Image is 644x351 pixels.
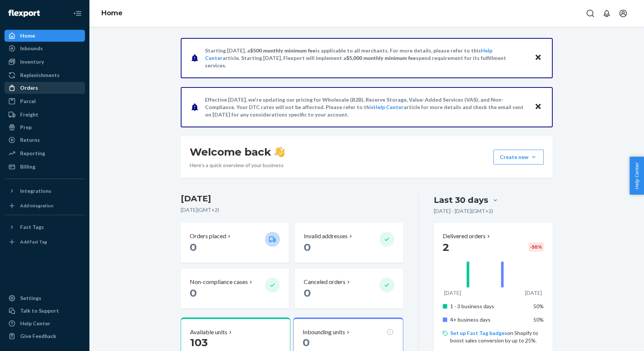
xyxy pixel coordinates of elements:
[616,6,631,21] button: Open account menu
[190,232,226,240] p: Orders placed
[444,289,461,297] p: [DATE]
[250,47,316,54] span: $500 monthly minimum fee
[450,303,524,310] p: 1 - 3 business days
[181,206,403,214] p: [DATE] ( GMT+2 )
[101,9,123,17] a: Home
[20,150,45,157] div: Reporting
[599,6,614,21] button: Open notifications
[20,111,38,118] div: Freight
[4,330,85,342] button: Give Feedback
[295,223,403,263] button: Invalid addresses 0
[20,187,51,195] div: Integrations
[4,236,85,248] a: Add Fast Tag
[4,121,85,133] a: Prep
[4,134,85,146] a: Returns
[4,161,85,173] a: Billing
[70,6,85,21] button: Close Navigation
[304,241,311,253] span: 0
[181,269,289,309] button: Non-compliance cases 0
[20,202,53,209] div: Add Integration
[190,328,227,336] p: Available units
[20,163,35,170] div: Billing
[190,336,208,349] span: 103
[450,316,524,323] p: 4+ business days
[205,47,527,69] p: Starting [DATE], a is applicable to all merchants. For more details, please refer to this article...
[303,328,345,336] p: Inbounding units
[533,52,543,63] button: Close
[434,207,493,215] p: [DATE] - [DATE] ( GMT+2 )
[493,150,544,165] button: Create new
[4,95,85,107] a: Parcel
[4,200,85,212] a: Add Integration
[20,71,60,79] div: Replenishments
[346,55,416,61] span: $5,000 monthly minimum fee
[4,147,85,159] a: Reporting
[583,6,598,21] button: Open Search Box
[443,241,449,253] span: 2
[181,193,403,205] h3: [DATE]
[190,162,285,169] p: Here’s a quick overview of your business
[4,42,85,54] a: Inbounds
[4,318,85,329] a: Help Center
[4,292,85,304] a: Settings
[8,10,40,17] img: Flexport logo
[20,136,40,144] div: Returns
[295,269,403,309] button: Canceled orders 0
[4,221,85,233] button: Fast Tags
[303,336,310,349] span: 0
[443,232,492,240] button: Delivered orders
[533,303,544,309] span: 50%
[4,69,85,81] a: Replenishments
[304,287,311,299] span: 0
[533,102,543,112] button: Close
[533,316,544,323] span: 50%
[4,185,85,197] button: Integrations
[20,332,56,340] div: Give Feedback
[20,239,47,245] div: Add Fast Tag
[205,96,527,118] p: Effective [DATE], we're updating our pricing for Wholesale (B2B), Reserve Storage, Value-Added Se...
[20,45,43,52] div: Inbounds
[20,124,32,131] div: Prep
[95,3,129,24] ol: breadcrumbs
[20,223,44,231] div: Fast Tags
[434,194,488,206] div: Last 30 days
[274,147,285,157] img: hand-wave emoji
[629,157,644,195] button: Help Center
[20,320,50,327] div: Help Center
[373,104,404,110] a: Help Center
[450,330,507,336] a: Set up Fast Tag badges
[4,56,85,68] a: Inventory
[4,109,85,121] a: Freight
[304,278,345,286] p: Canceled orders
[528,242,544,252] div: -50 %
[20,294,41,302] div: Settings
[20,58,44,66] div: Inventory
[525,289,542,297] p: [DATE]
[20,84,38,92] div: Orders
[4,82,85,94] a: Orders
[304,232,348,240] p: Invalid addresses
[190,278,248,286] p: Non-compliance cases
[4,305,85,317] a: Talk to Support
[181,223,289,263] button: Orders placed 0
[20,98,36,105] div: Parcel
[450,329,544,344] p: on Shopify to boost sales conversion by up to 25%.
[190,241,197,253] span: 0
[4,30,85,42] a: Home
[190,145,285,159] h1: Welcome back
[20,32,35,39] div: Home
[20,307,59,315] div: Talk to Support
[190,287,197,299] span: 0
